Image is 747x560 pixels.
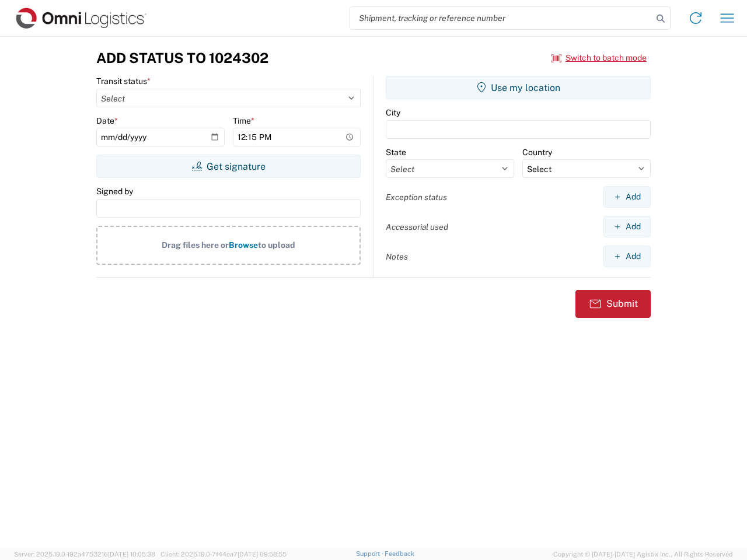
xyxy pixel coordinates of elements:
[575,290,651,318] button: Submit
[386,222,448,232] label: Accessorial used
[96,155,361,178] button: Get signature
[350,7,652,29] input: Shipment, tracking or reference number
[603,216,651,237] button: Add
[96,116,118,126] label: Date
[551,48,647,68] button: Switch to batch mode
[14,551,155,558] span: Server: 2025.19.0-192a4753216
[258,240,295,250] span: to upload
[385,550,414,557] a: Feedback
[386,76,651,99] button: Use my location
[160,551,287,558] span: Client: 2025.19.0-7f44ea7
[603,186,651,208] button: Add
[96,50,268,66] h3: Add Status to 1024302
[386,147,406,157] label: State
[108,551,155,558] span: [DATE] 10:05:38
[96,186,133,197] label: Signed by
[553,549,733,559] span: Copyright © [DATE]-[DATE] Agistix Inc., All Rights Reserved
[522,147,552,157] label: Country
[233,116,254,126] label: Time
[386,107,400,118] label: City
[238,551,287,558] span: [DATE] 09:58:55
[96,76,151,86] label: Transit status
[162,240,229,250] span: Drag files here or
[386,192,447,202] label: Exception status
[603,246,651,267] button: Add
[356,550,385,557] a: Support
[386,251,408,262] label: Notes
[229,240,258,250] span: Browse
